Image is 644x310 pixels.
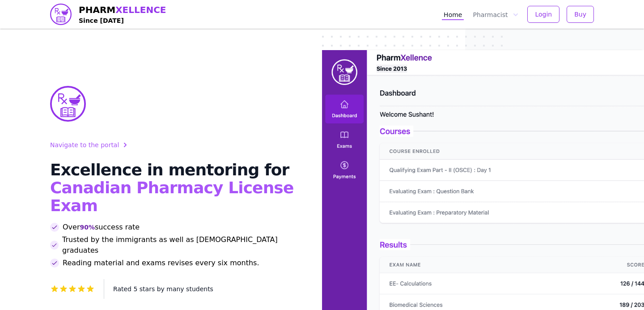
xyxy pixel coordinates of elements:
[471,8,520,20] button: Pharmacist
[50,178,293,215] span: Canadian Pharmacy License Exam
[115,4,166,15] span: XELLENCE
[527,6,559,23] button: Login
[567,6,594,23] button: Buy
[50,140,119,149] span: Navigate to the portal
[50,161,289,179] span: Excellence in mentoring for
[63,258,259,268] span: Reading material and exams revises every six months.
[442,8,464,20] a: Home
[535,10,552,19] span: Login
[574,10,586,19] span: Buy
[62,234,301,256] span: Trusted by the immigrants as well as [DEMOGRAPHIC_DATA] graduates
[63,222,140,233] span: Over success rate
[113,285,213,293] span: Rated 5 stars by many students
[79,16,166,25] h4: Since [DATE]
[50,86,86,122] img: PharmXellence Logo
[50,4,72,25] img: PharmXellence logo
[79,4,166,16] span: PHARM
[80,223,95,232] span: 90%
